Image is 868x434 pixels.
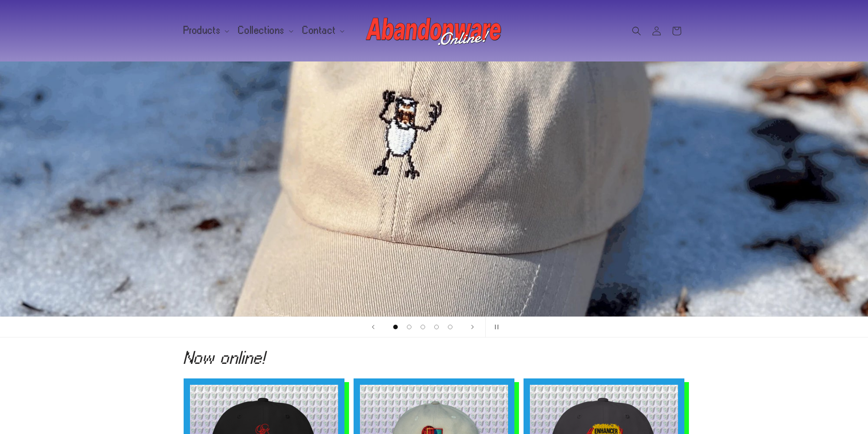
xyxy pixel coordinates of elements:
summary: Contact [297,21,348,40]
a: Abandonware [362,9,506,52]
span: Contact [303,26,336,35]
summary: Collections [233,21,297,40]
img: Abandonware [366,13,503,49]
button: Load slide 4 of 5 [430,320,443,334]
button: Previous slide [363,317,383,337]
button: Pause slideshow [485,317,505,337]
summary: Search [627,21,647,41]
span: Products [184,26,221,35]
button: Next slide [462,317,483,337]
span: Collections [238,26,285,35]
button: Load slide 1 of 5 [389,320,402,334]
button: Load slide 5 of 5 [443,320,457,334]
summary: Products [178,21,233,40]
h2: Now online! [184,350,685,365]
button: Load slide 2 of 5 [402,320,416,334]
button: Load slide 3 of 5 [416,320,430,334]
